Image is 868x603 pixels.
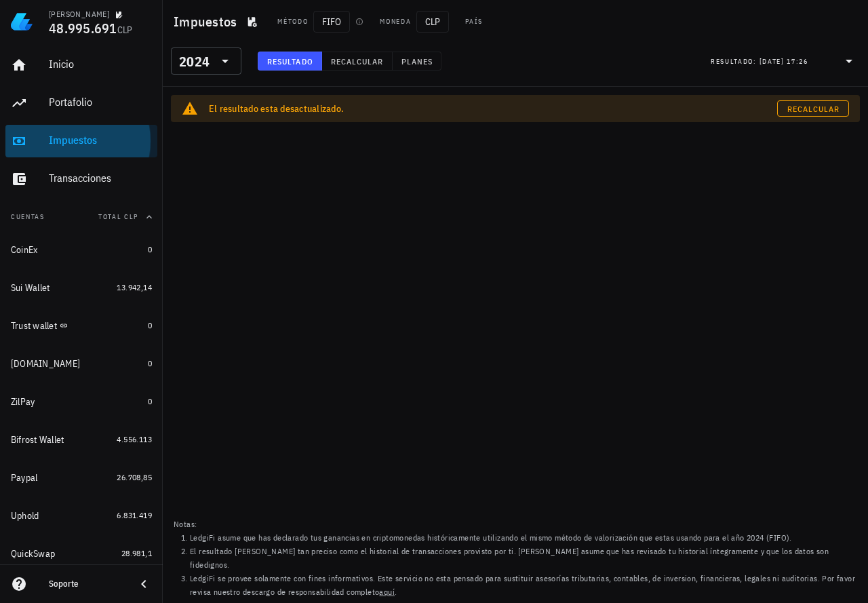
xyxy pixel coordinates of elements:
a: Portafolio [5,87,157,119]
span: Planes [401,56,433,66]
a: Sui Wallet 13.942,14 [5,271,157,304]
div: ZilPay [11,396,35,408]
a: Impuestos [5,125,157,157]
div: 2024 [171,47,241,75]
li: LedgiFi se provee solamente con fines informativos. Este servicio no esta pensado para sustituir ... [190,572,857,599]
span: 28.981,1 [121,548,152,558]
span: CLP [117,24,133,36]
span: 0 [148,320,152,330]
span: Recalcular [787,104,840,114]
a: Inicio [5,49,157,81]
button: Resultado [258,52,322,71]
a: CoinEx 0 [5,233,157,266]
a: Paypal 26.708,85 [5,461,157,494]
a: ZilPay 0 [5,385,157,418]
a: QuickSwap 28.981,1 [5,537,157,570]
button: CuentasTotal CLP [5,201,157,233]
a: Uphold 6.831.419 [5,499,157,532]
div: [PERSON_NAME] [49,9,109,20]
div: Moneda [380,16,411,27]
h1: Impuestos [174,11,242,33]
div: avatar [838,11,860,33]
li: El resultado [PERSON_NAME] tan preciso como el historial de transacciones provisto por ti. [PERSO... [190,545,857,572]
div: Transacciones [49,172,152,184]
div: QuickSwap [11,548,55,560]
a: aquí [379,587,395,597]
div: Resultado:[DATE] 17:26 [703,48,865,74]
span: Total CLP [98,212,138,221]
li: LedgiFi asume que has declarado tus ganancias en criptomonedas históricamente utilizando el mismo... [190,531,857,545]
div: Impuestos [49,134,152,147]
div: [DATE] 17:26 [759,55,808,69]
div: CL-icon [488,14,505,30]
div: Resultado: [711,52,759,70]
span: Recalcular [330,56,384,66]
span: FIFO [313,11,350,33]
a: Bifrost Wallet 4.556.113 [5,423,157,456]
div: Trust wallet [11,320,57,332]
a: Transacciones [5,163,157,195]
footer: Notas: [163,513,868,603]
span: 0 [148,244,152,254]
span: 26.708,85 [117,472,152,482]
button: Recalcular [322,52,393,71]
div: Portafolio [49,96,152,109]
img: LedgiFi [11,11,33,33]
a: Trust wallet 0 [5,309,157,342]
div: Método [277,16,308,27]
span: 4.556.113 [117,434,152,444]
span: Resultado [267,56,313,66]
span: 0 [148,358,152,368]
div: País [465,16,483,27]
a: Recalcular [777,100,849,117]
div: Bifrost Wallet [11,434,64,446]
span: 48.995.691 [49,19,117,37]
div: CoinEx [11,244,38,256]
div: Soporte [49,579,125,589]
div: Paypal [11,472,38,484]
span: 13.942,14 [117,282,152,292]
a: [DOMAIN_NAME] 0 [5,347,157,380]
div: Sui Wallet [11,282,50,294]
button: Planes [393,52,442,71]
div: 2024 [179,55,210,69]
div: Uphold [11,510,39,522]
span: 0 [148,396,152,406]
span: CLP [416,11,449,33]
div: [DOMAIN_NAME] [11,358,80,370]
span: 6.831.419 [117,510,152,520]
div: El resultado esta desactualizado. [209,102,777,115]
div: Inicio [49,58,152,71]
